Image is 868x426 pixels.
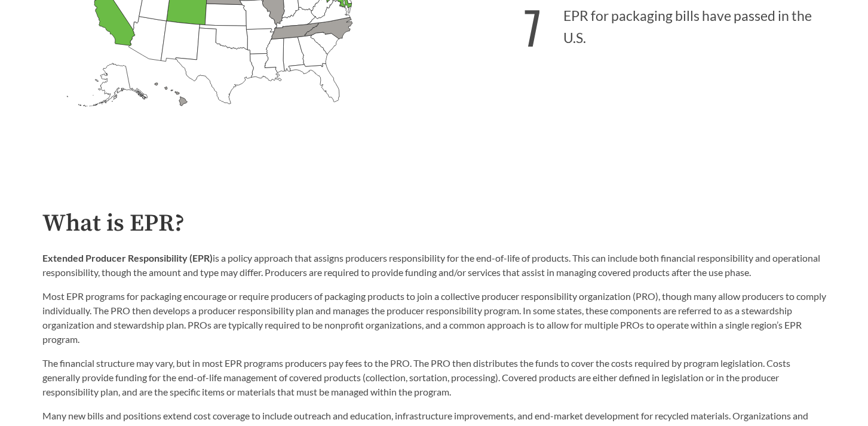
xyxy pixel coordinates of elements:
strong: Extended Producer Responsibility (EPR) [42,252,213,263]
p: is a policy approach that assigns producers responsibility for the end-of-life of products. This ... [42,251,826,280]
h2: What is EPR? [42,210,826,237]
p: Most EPR programs for packaging encourage or require producers of packaging products to join a co... [42,289,826,347]
p: The financial structure may vary, but in most EPR programs producers pay fees to the PRO. The PRO... [42,356,826,399]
